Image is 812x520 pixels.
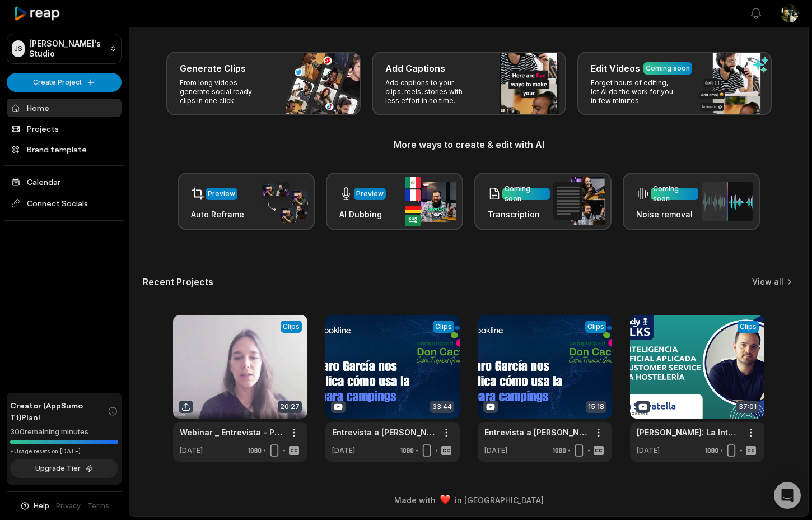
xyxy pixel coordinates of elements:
div: 300 remaining minutes [10,426,118,438]
a: Privacy [56,501,81,511]
p: From long videos generate social ready clips in one click. [180,78,267,105]
a: Calendar [7,173,122,191]
h3: Transcription [488,208,550,220]
button: Upgrade Tier [10,459,118,478]
img: noise_removal.png [702,182,753,221]
a: Terms [87,501,109,511]
a: Webinar _ Entrevista - Precompro + Bookline - 2025_07_08 17_58 CEST - Recording [180,426,283,438]
a: [PERSON_NAME]: La Inteligencia Artificial aplicada al customer service de la hostelería [637,426,740,438]
div: Coming soon [505,184,548,204]
img: ai_dubbing.png [405,177,456,226]
h2: Recent Projects [143,276,213,287]
span: Connect Socials [7,193,122,213]
h3: Auto Reframe [191,208,244,220]
a: Brand template [7,140,122,159]
div: Open Intercom Messenger [774,482,801,509]
p: [PERSON_NAME]'s Studio [29,39,105,59]
img: heart emoji [440,495,450,505]
div: Preview [356,189,384,199]
h3: Noise removal [636,208,698,220]
a: Home [7,99,122,117]
p: Add captions to your clips, reels, stories with less effort in no time. [385,78,472,105]
div: *Usage resets on [DATE] [10,447,118,456]
h3: AI Dubbing [339,208,386,220]
a: Entrevista a [PERSON_NAME] - Director de [PERSON_NAME] [332,426,435,438]
div: Coming soon [653,184,696,204]
img: transcription.png [553,177,605,225]
h3: More ways to create & edit with AI [143,138,795,151]
div: JS [12,40,25,57]
span: Help [34,501,49,511]
button: Help [20,501,49,511]
a: Entrevista a [PERSON_NAME] - Director de [PERSON_NAME] [484,426,587,438]
span: Creator (AppSumo T1) Plan! [10,400,108,423]
a: Projects [7,119,122,138]
button: Create Project [7,73,122,92]
h3: Add Captions [385,62,445,75]
p: Forget hours of editing, let AI do the work for you in few minutes. [591,78,678,105]
div: Coming soon [646,63,690,73]
a: View all [752,276,783,287]
div: Preview [208,189,235,199]
h3: Edit Videos [591,62,640,75]
h3: Generate Clips [180,62,246,75]
img: auto_reframe.png [256,180,308,224]
div: Made with in [GEOGRAPHIC_DATA] [139,494,798,506]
